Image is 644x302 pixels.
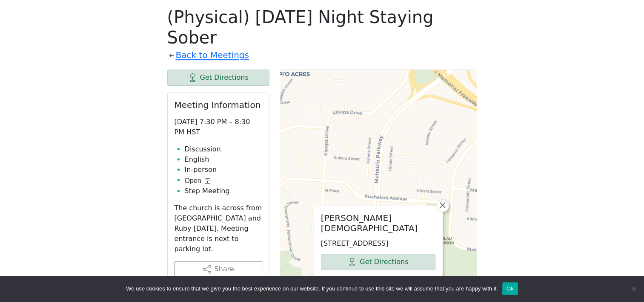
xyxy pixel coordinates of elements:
[185,144,262,154] li: Discussion
[629,285,638,293] span: No
[175,261,262,277] button: Share
[321,238,435,249] p: [STREET_ADDRESS]
[502,282,518,295] button: Ok
[185,186,262,196] li: Step Meeting
[167,7,477,48] h1: (Physical) [DATE] Night Staying Sober
[321,254,435,270] a: Get Directions
[436,199,449,212] a: Close popup
[438,200,447,210] span: ×
[167,70,269,86] a: Get Directions
[185,165,262,175] li: In-person
[185,176,201,186] span: Open
[321,213,435,233] h2: [PERSON_NAME][DEMOGRAPHIC_DATA]
[175,203,262,254] p: The church is across from [GEOGRAPHIC_DATA] and Ruby [DATE]. Meeting entrance is next to parking ...
[175,117,262,137] p: [DATE] 7:30 PM – 8:30 PM HST
[176,48,249,63] a: Back to Meetings
[175,100,262,110] h2: Meeting Information
[185,154,262,165] li: English
[185,176,210,186] button: Open
[126,285,498,293] span: We use cookies to ensure that we give you the best experience on our website. If you continue to ...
